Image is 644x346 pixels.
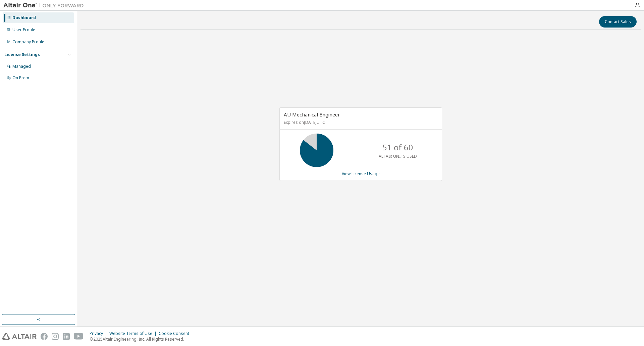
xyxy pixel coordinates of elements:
[12,27,35,33] div: User Profile
[342,171,380,177] a: View License Usage
[90,336,193,342] p: © 2025 Altair Engineering, Inc. All Rights Reserved.
[382,142,413,153] p: 51 of 60
[3,2,87,9] img: Altair One
[12,39,44,45] div: Company Profile
[41,333,48,340] img: facebook.svg
[4,52,40,57] div: License Settings
[90,331,109,336] div: Privacy
[109,331,159,336] div: Website Terms of Use
[74,333,84,340] img: youtube.svg
[12,64,31,69] div: Managed
[284,111,340,118] span: AU Mechanical Engineer
[52,333,59,340] img: instagram.svg
[2,333,37,340] img: altair_logo.svg
[63,333,70,340] img: linkedin.svg
[12,75,29,81] div: On Prem
[284,119,436,125] p: Expires on [DATE] UTC
[599,16,637,28] button: Contact Sales
[12,15,36,20] div: Dashboard
[379,153,417,159] p: ALTAIR UNITS USED
[159,331,193,336] div: Cookie Consent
